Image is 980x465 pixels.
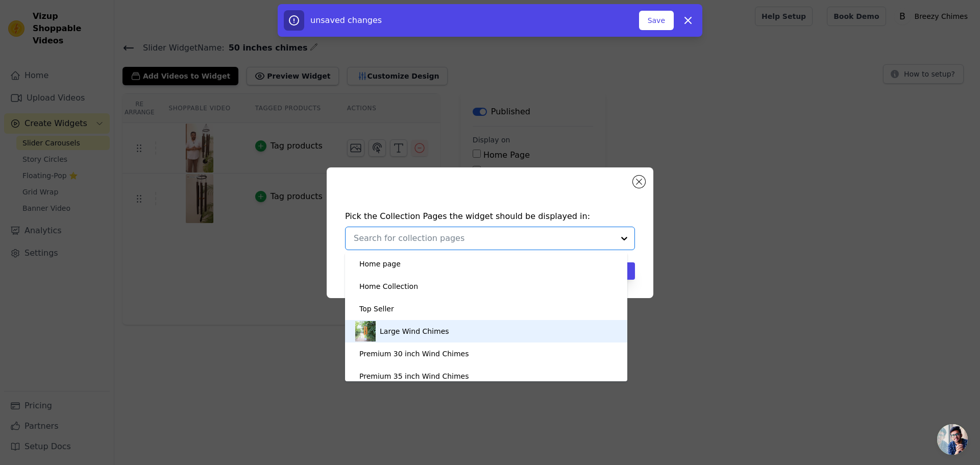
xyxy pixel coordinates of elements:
span: unsaved changes [310,15,382,25]
div: Home Collection [359,275,418,298]
div: Large Wind Chimes [380,320,449,342]
div: Home page [359,253,401,275]
h4: Pick the Collection Pages the widget should be displayed in: [345,210,635,223]
img: collection: [355,321,376,341]
div: Premium 35 inch Wind Chimes [359,365,469,387]
button: Close modal [633,176,645,188]
div: Premium 30 inch Wind Chimes [359,342,469,365]
a: Open chat [937,424,968,455]
input: Search for collection pages [354,232,614,244]
div: Top Seller [359,298,394,320]
button: Save [639,11,674,30]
